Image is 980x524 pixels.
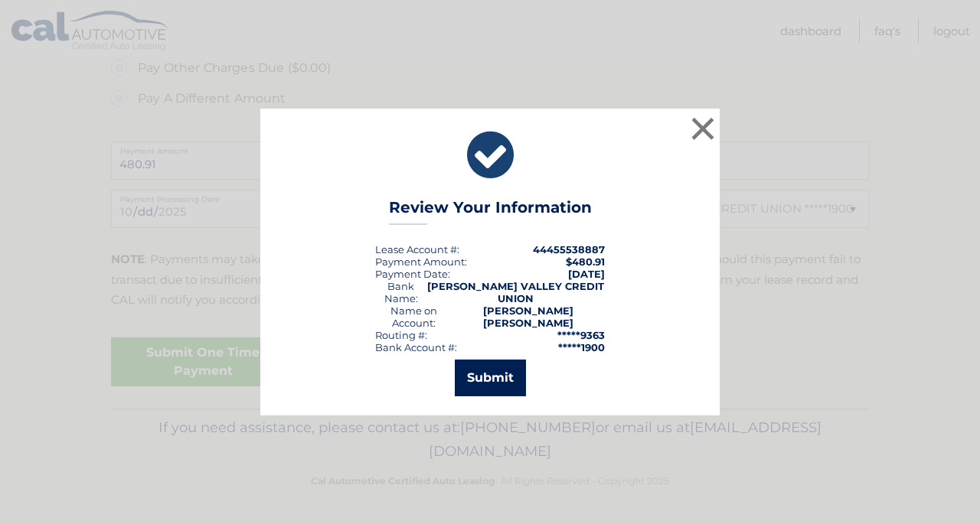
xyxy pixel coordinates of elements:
[375,268,450,280] div: :
[427,280,604,304] strong: [PERSON_NAME] VALLEY CREDIT UNION
[375,268,448,280] span: Payment Date
[566,255,605,268] span: $480.91
[375,341,457,353] div: Bank Account #:
[568,268,605,280] span: [DATE]
[375,255,467,268] div: Payment Amount:
[533,243,605,255] strong: 44455538887
[483,304,573,329] strong: [PERSON_NAME] [PERSON_NAME]
[375,280,427,304] div: Bank Name:
[375,243,459,255] div: Lease Account #:
[375,304,452,329] div: Name on Account:
[455,360,526,396] button: Submit
[375,329,427,341] div: Routing #:
[688,113,718,144] button: ×
[389,198,592,225] h3: Review Your Information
